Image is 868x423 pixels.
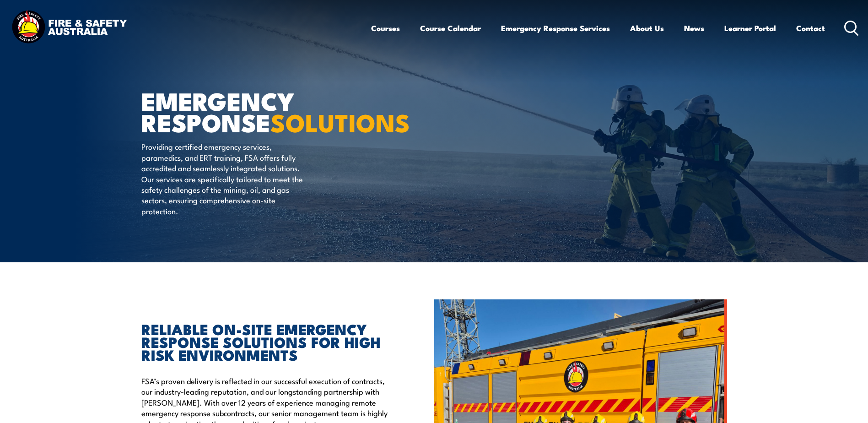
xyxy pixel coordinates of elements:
h1: EMERGENCY RESPONSE [141,90,367,132]
a: Course Calendar [420,16,481,40]
a: Courses [371,16,400,40]
a: Emergency Response Services [501,16,610,40]
p: Providing certified emergency services, paramedics, and ERT training, FSA offers fully accredited... [141,141,308,216]
a: About Us [630,16,664,40]
strong: SOLUTIONS [270,103,410,141]
h2: RELIABLE ON-SITE EMERGENCY RESPONSE SOLUTIONS FOR HIGH RISK ENVIRONMENTS [141,322,392,361]
a: News [684,16,704,40]
a: Contact [796,16,825,40]
a: Learner Portal [724,16,776,40]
